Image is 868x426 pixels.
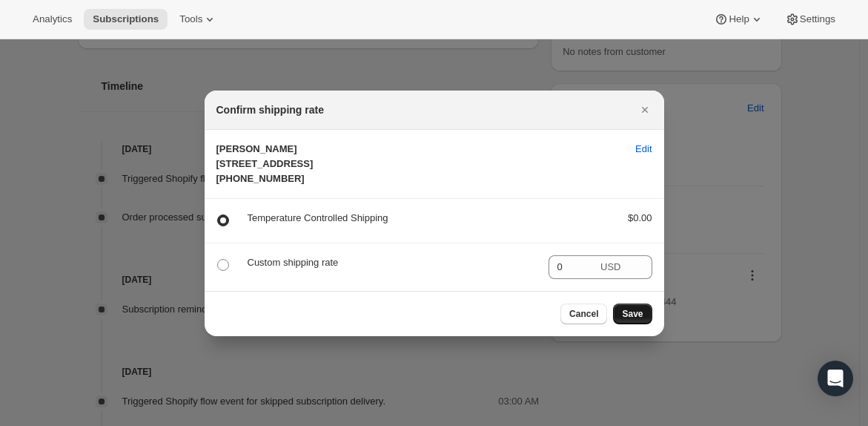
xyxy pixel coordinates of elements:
span: Analytics [33,13,72,25]
p: Temperature Controlled Shipping [248,211,604,226]
button: Close [635,99,655,120]
button: Edit [626,137,660,161]
span: Help [729,13,749,25]
span: Cancel [569,308,598,320]
button: Save [613,304,652,324]
button: Tools [170,9,226,30]
span: Edit [635,142,652,157]
button: Settings [776,9,844,30]
p: Custom shipping rate [248,255,537,270]
button: Analytics [24,9,81,30]
button: Help [705,9,772,30]
div: Open Intercom Messenger [818,361,853,396]
span: Tools [179,13,202,25]
span: $0.00 [628,212,652,223]
span: [PERSON_NAME] [STREET_ADDRESS] [PHONE_NUMBER] [216,143,314,184]
h2: Confirm shipping rate [216,102,324,117]
span: USD [600,261,620,272]
button: Subscriptions [84,9,168,30]
span: Save [622,308,643,320]
span: Subscriptions [93,13,159,25]
button: Cancel [560,304,607,324]
span: Settings [800,13,835,25]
